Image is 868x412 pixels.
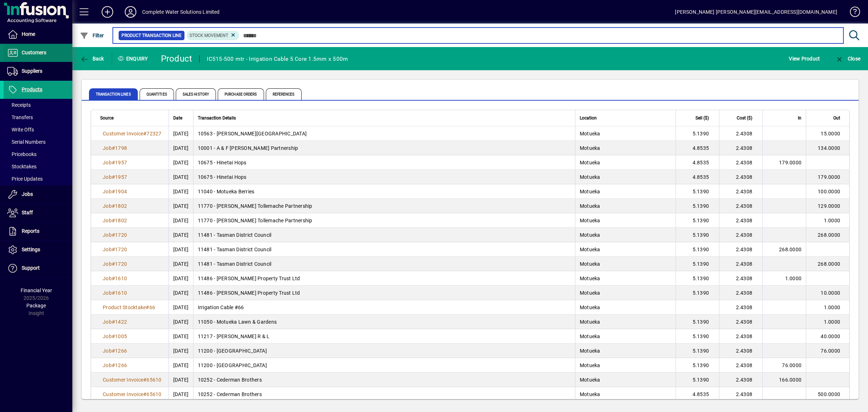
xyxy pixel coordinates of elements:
[4,25,72,43] a: Home
[719,228,762,242] td: 2.4308
[779,247,801,252] span: 268.0000
[676,170,719,184] td: 4.8535
[4,136,72,148] a: Serial Numbers
[719,199,762,213] td: 2.4308
[580,319,600,325] span: Motueka
[198,114,236,122] span: Transaction Details
[119,5,142,18] button: Profile
[4,99,72,111] a: Receipts
[169,228,193,242] td: [DATE]
[115,247,127,252] span: 1720
[143,391,146,397] span: #
[22,31,35,37] span: Home
[169,170,193,184] td: [DATE]
[103,232,112,238] span: Job
[675,6,837,18] div: [PERSON_NAME] [PERSON_NAME][EMAIL_ADDRESS][DOMAIN_NAME]
[719,257,762,271] td: 2.4308
[193,199,575,213] td: 11770 - [PERSON_NAME] Tollemache Partnership
[719,184,762,199] td: 2.4308
[785,276,802,281] span: 1.0000
[169,199,193,213] td: [DATE]
[719,286,762,300] td: 2.4308
[7,151,37,157] span: Pricebooks
[787,52,822,65] button: View Product
[169,373,193,387] td: [DATE]
[146,391,161,397] span: 65610
[115,261,127,267] span: 1720
[100,289,129,297] a: Job#1610
[724,114,759,122] div: Cost ($)
[22,50,46,55] span: Customers
[115,319,127,325] span: 1422
[676,271,719,286] td: 5.1390
[580,333,600,339] span: Motueka
[187,31,239,40] mat-chip: Product Transaction Type: Stock movement
[719,155,762,170] td: 2.4308
[193,387,575,402] td: 10252 - Cederman Brothers
[193,228,575,242] td: 11481 - Tasman District Council
[818,189,840,194] span: 100.0000
[4,148,72,160] a: Pricebooks
[580,261,600,267] span: Motueka
[115,348,127,354] span: 1266
[112,362,115,368] span: #
[580,203,600,209] span: Motueka
[112,348,115,354] span: #
[169,141,193,155] td: [DATE]
[580,377,600,383] span: Motueka
[580,145,600,151] span: Motueka
[676,184,719,199] td: 5.1390
[100,390,164,398] a: Customer Invoice#65610
[100,245,129,253] a: Job#1720
[22,247,40,252] span: Settings
[193,286,575,300] td: 11486 - [PERSON_NAME] Property Trust Ltd
[112,203,115,209] span: #
[112,218,115,223] span: #
[143,377,146,383] span: #
[100,274,129,282] a: Job#1610
[580,114,671,122] div: Location
[193,126,575,141] td: 10563 - [PERSON_NAME][GEOGRAPHIC_DATA]
[169,184,193,199] td: [DATE]
[169,329,193,344] td: [DATE]
[580,290,600,296] span: Motueka
[80,56,104,62] span: Back
[844,1,859,25] a: Knowledge Base
[580,276,600,281] span: Motueka
[4,204,72,222] a: Staff
[169,126,193,141] td: [DATE]
[112,53,156,64] div: Enquiry
[115,290,127,296] span: 1610
[4,62,72,80] a: Suppliers
[193,213,575,228] td: 11770 - [PERSON_NAME] Tollemache Partnership
[719,242,762,257] td: 2.4308
[100,332,129,340] a: Job#1005
[169,155,193,170] td: [DATE]
[193,271,575,286] td: 11486 - [PERSON_NAME] Property Trust Ltd
[115,232,127,238] span: 1720
[22,265,40,271] span: Support
[818,261,840,267] span: 268.0000
[193,358,575,373] td: 11200 - [GEOGRAPHIC_DATA]
[100,114,164,122] div: Source
[193,329,575,344] td: 11217 - [PERSON_NAME] R & L
[719,358,762,373] td: 2.4308
[100,114,114,122] span: Source
[719,126,762,141] td: 2.4308
[695,114,709,122] span: Sell ($)
[7,127,34,133] span: Write Offs
[146,377,161,383] span: 65610
[140,88,174,100] span: Quantities
[827,52,868,65] app-page-header-button: Close enquiry
[80,33,104,38] span: Filter
[161,53,192,64] div: Product
[112,276,115,281] span: #
[103,160,112,165] span: Job
[112,189,115,194] span: #
[115,189,127,194] span: 1904
[266,88,302,100] span: References
[100,144,129,152] a: Job#1798
[789,53,820,64] span: View Product
[112,319,115,325] span: #
[169,213,193,228] td: [DATE]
